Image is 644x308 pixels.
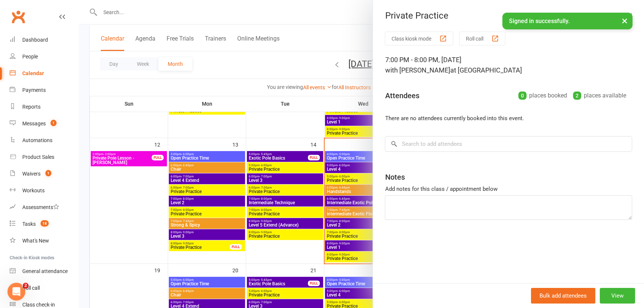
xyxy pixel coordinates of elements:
[518,90,567,101] div: places booked
[22,171,41,177] div: Waivers
[10,199,78,216] a: Assessments
[9,7,28,26] a: Clubworx
[373,10,644,21] div: Private Practice
[22,137,52,143] div: Automations
[22,104,41,110] div: Reports
[10,82,78,99] a: Payments
[23,283,29,289] span: 2
[22,302,55,308] div: Class check-in
[10,99,78,115] a: Reports
[385,32,453,45] button: Class kiosk mode
[385,172,405,182] div: Notes
[10,232,78,249] a: What's New
[51,120,57,126] span: 1
[531,288,595,304] button: Bulk add attendees
[385,185,632,193] div: Add notes for this class / appointment below
[10,263,78,280] a: General attendance kiosk mode
[10,132,78,149] a: Automations
[10,115,78,132] a: Messages 1
[22,154,54,160] div: Product Sales
[10,182,78,199] a: Workouts
[41,220,49,227] span: 18
[618,13,631,29] button: ×
[7,283,25,301] iframe: Intercom live chat
[509,17,570,25] span: Signed in successfully.
[10,149,78,166] a: Product Sales
[10,32,78,48] a: Dashboard
[22,37,48,43] div: Dashboard
[600,288,635,304] button: View
[385,55,632,76] div: 7:00 PM - 8:00 PM, [DATE]
[22,87,46,93] div: Payments
[22,187,45,193] div: Workouts
[573,92,581,100] div: 2
[10,65,78,82] a: Calendar
[22,54,38,60] div: People
[22,285,40,291] div: Roll call
[10,280,78,296] a: Roll call
[45,170,51,176] span: 1
[518,92,527,100] div: 0
[22,204,59,210] div: Assessments
[385,136,632,152] input: Search to add attendees
[459,32,505,45] button: Roll call
[10,166,78,182] a: Waivers 1
[450,66,522,74] span: at [GEOGRAPHIC_DATA]
[385,90,419,101] div: Attendees
[10,48,78,65] a: People
[22,268,68,274] div: General attendance
[10,216,78,232] a: Tasks 18
[22,121,46,126] div: Messages
[22,70,44,76] div: Calendar
[385,66,450,74] span: with [PERSON_NAME]
[22,221,36,227] div: Tasks
[22,238,49,244] div: What's New
[385,114,632,123] li: There are no attendees currently booked into this event.
[573,90,626,101] div: places available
